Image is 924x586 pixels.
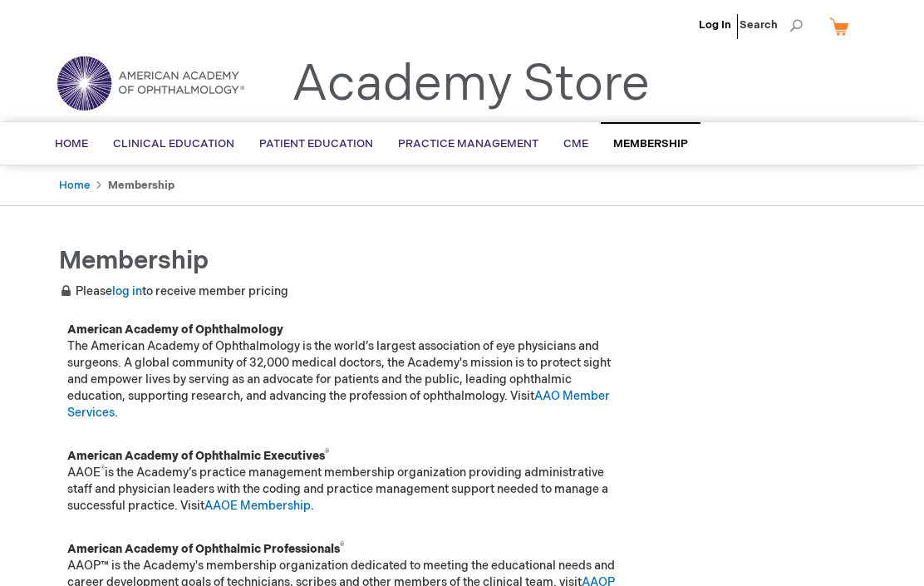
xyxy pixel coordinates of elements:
[67,448,624,515] p: AAOE is the Academy’s practice management membership organization providing administrative staff ...
[325,448,329,458] sup: ®
[340,541,344,551] sup: ®
[59,179,90,192] a: Home
[112,284,142,298] a: log in
[740,8,803,42] span: Search
[59,284,288,298] span: Please to receive member pricing
[108,179,174,192] strong: Membership
[67,322,624,421] p: The American Academy of Ophthalmology is the world’s largest association of eye physicians and su...
[113,137,234,150] span: Clinical Education
[699,18,731,32] a: Log In
[101,465,105,475] sup: ®
[67,449,329,463] strong: American Academy of Ophthalmic Executives
[204,499,311,513] a: AAOE Membership
[55,137,88,150] span: Home
[259,137,373,150] span: Patient Education
[67,542,344,556] strong: American Academy of Ophthalmic Professionals
[67,323,283,337] strong: American Academy of Ophthalmology
[292,55,650,115] a: Academy Store
[613,137,688,150] span: Membership
[398,137,538,150] span: Practice Management
[563,137,588,150] span: CME
[59,246,209,276] span: Membership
